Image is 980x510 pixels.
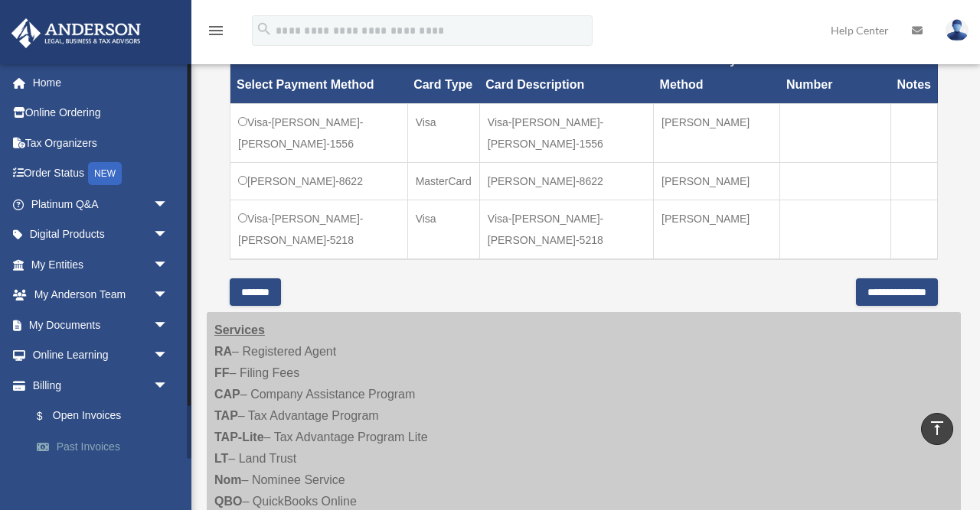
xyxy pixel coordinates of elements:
img: User Pic [946,19,969,41]
td: [PERSON_NAME] [654,104,780,163]
a: My Anderson Teamarrow_drop_down [11,280,191,310]
td: [PERSON_NAME] [654,163,780,200]
i: vertical_align_top [928,419,946,437]
a: vertical_align_top [921,413,953,445]
strong: Services [214,323,265,336]
i: menu [207,21,225,40]
a: My Documentsarrow_drop_down [11,310,191,340]
td: Visa-[PERSON_NAME]-[PERSON_NAME]-5218 [230,200,408,260]
a: Home [11,67,191,98]
strong: FF [214,366,230,379]
span: arrow_drop_down [153,310,184,341]
strong: CAP [214,388,240,401]
a: $Open Invoices [21,401,184,432]
span: arrow_drop_down [153,249,184,281]
i: search [256,21,273,37]
td: Visa [407,104,479,163]
strong: TAP-Lite [214,430,264,443]
a: Online Ordering [11,98,191,128]
strong: TAP [214,409,238,422]
th: Card Type [407,42,479,104]
img: Anderson Advisors Platinum Portal [7,18,145,48]
span: arrow_drop_down [153,370,184,401]
span: arrow_drop_down [153,280,184,311]
a: Tax Organizers [11,128,191,158]
a: Past Invoices [21,431,191,462]
a: Billingarrow_drop_down [11,370,191,401]
td: MasterCard [407,163,479,200]
a: menu [207,27,225,40]
strong: LT [214,452,228,465]
a: Platinum Q&Aarrow_drop_down [11,189,191,219]
th: Name on Payment Method [654,42,780,104]
th: Select Payment Method [230,42,408,104]
strong: QBO [214,495,242,508]
td: Visa-[PERSON_NAME]-[PERSON_NAME]-1556 [230,104,408,163]
span: arrow_drop_down [153,340,184,372]
strong: Nom [214,473,242,486]
a: Order StatusNEW [11,158,191,190]
a: My Entitiesarrow_drop_down [11,249,191,280]
strong: RA [214,345,232,358]
td: Visa-[PERSON_NAME]-[PERSON_NAME]-5218 [479,200,653,260]
th: Notes [891,42,938,104]
span: arrow_drop_down [153,189,184,220]
td: [PERSON_NAME]-8622 [479,163,653,200]
a: Digital Productsarrow_drop_down [11,219,191,250]
td: Visa [407,200,479,260]
a: Online Learningarrow_drop_down [11,340,191,371]
span: arrow_drop_down [153,219,184,251]
span: $ [45,407,53,426]
th: Card Description [479,42,653,104]
td: [PERSON_NAME]-8622 [230,163,408,200]
td: [PERSON_NAME] [654,200,780,260]
td: Visa-[PERSON_NAME]-[PERSON_NAME]-1556 [479,104,653,163]
div: NEW [88,162,122,185]
th: Card/Account Number [780,42,891,104]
